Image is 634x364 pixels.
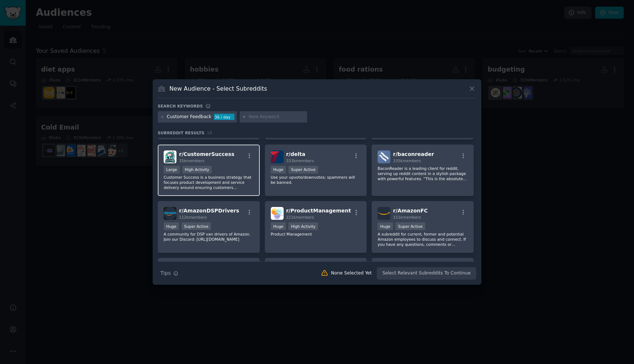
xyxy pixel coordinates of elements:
[393,151,434,157] span: r/ baconreader
[249,114,305,120] input: New Keyword
[179,208,239,214] span: r/ AmazonDSPDrivers
[271,207,284,220] img: ProductManagement
[288,166,318,174] div: Super Active
[214,114,234,120] div: 36 / day
[164,232,254,242] p: A community for DSP van drivers of Amazon. Join our Discord: [URL][DOMAIN_NAME]
[160,269,171,277] span: Tips
[164,166,180,174] div: Large
[288,222,318,230] div: High Activity
[271,175,361,185] p: Use your upvote/downvotes; spammers will be banned.
[182,166,212,174] div: High Activity
[286,215,314,219] span: 221k members
[158,103,203,109] h3: Search keywords
[393,208,427,214] span: r/ AmazonFC
[271,222,286,230] div: Huge
[182,222,211,230] div: Super Active
[378,166,468,181] p: BaconReader is a leading client for reddit, serving up reddit content in a stylish package with p...
[331,270,372,277] div: None Selected Yet
[271,150,284,163] img: delta
[158,267,181,280] button: Tips
[286,151,306,157] span: r/ delta
[396,222,425,230] div: Super Active
[170,85,267,92] h3: New Audience - Select Subreddits
[179,151,234,157] span: r/ CustomerSuccess
[164,207,176,220] img: AmazonDSPDrivers
[378,222,393,230] div: Huge
[378,207,390,220] img: AmazonFC
[207,131,212,135] span: 19
[393,159,421,163] span: 335k members
[271,166,286,174] div: Huge
[164,175,254,190] p: Customer Success is a business strategy that focuses product development and service delivery aro...
[167,114,212,120] div: Customer Feedback
[271,232,361,237] p: Product Management
[164,150,176,163] img: CustomerSuccess
[378,232,468,247] p: A subreddit for current, former and potential Amazon employees to discuss and connect. If you hav...
[286,208,351,214] span: r/ ProductManagement
[286,159,314,163] span: 333k members
[179,159,204,163] span: 35k members
[158,130,204,135] span: Subreddit Results
[378,150,390,163] img: baconreader
[393,215,421,219] span: 151k members
[179,215,207,219] span: 112k members
[164,222,179,230] div: Huge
